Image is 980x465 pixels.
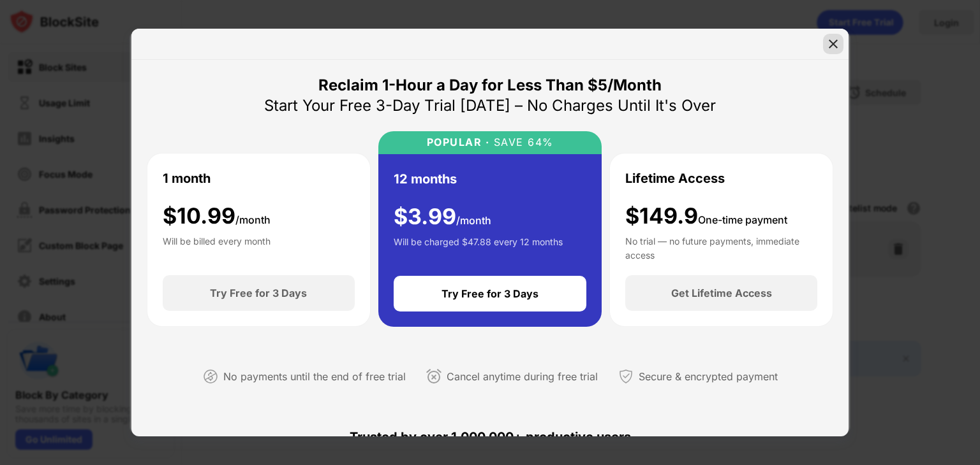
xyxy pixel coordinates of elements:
[625,234,817,260] div: No trial — no future payments, immediate access
[618,369,634,384] img: secured-payment
[235,213,271,226] span: /month
[489,136,554,148] div: SAVE 64%
[394,169,457,189] div: 12 months
[698,213,787,226] span: One-time payment
[210,287,307,299] div: Try Free for 3 Days
[456,214,491,227] span: /month
[203,369,218,384] img: not-paying
[318,75,662,96] div: Reclaim 1-Hour a Day for Less Than $5/Month
[442,287,538,300] div: Try Free for 3 Days
[264,96,716,116] div: Start Your Free 3-Day Trial [DATE] – No Charges Until It's Over
[671,287,772,299] div: Get Lifetime Access
[639,368,778,386] div: Secure & encrypted payment
[426,369,442,384] img: cancel-anytime
[447,368,598,386] div: Cancel anytime during free trial
[163,203,271,229] div: $ 10.99
[163,169,211,188] div: 1 month
[427,136,490,148] div: POPULAR ·
[163,234,271,260] div: Will be billed every month
[223,368,406,386] div: No payments until the end of free trial
[625,203,787,229] div: $149.9
[394,235,563,261] div: Will be charged $47.88 every 12 months
[625,169,725,188] div: Lifetime Access
[394,204,491,230] div: $ 3.99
